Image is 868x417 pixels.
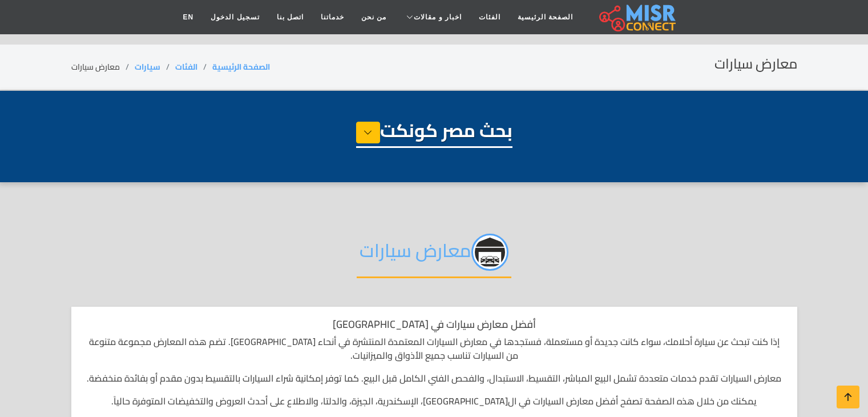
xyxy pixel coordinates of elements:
a: اتصل بنا [268,6,312,28]
a: الفئات [470,6,509,28]
a: من نحن [353,6,395,28]
h2: معارض سيارات [357,234,511,278]
h1: بحث مصر كونكت [356,119,512,148]
li: معارض سيارات [71,61,135,73]
a: سيارات [135,59,160,74]
a: خدماتنا [312,6,353,28]
a: الصفحة الرئيسية [509,6,582,28]
a: اخبار و مقالات [395,6,470,28]
img: main.misr_connect [599,3,676,31]
a: تسجيل الدخول [202,6,268,28]
a: الفئات [175,59,197,74]
img: u42mabnuvY3ZvW1bm4ip.png [471,234,508,271]
p: معارض السيارات تقدم خدمات متعددة تشمل البيع المباشر، التقسيط، الاستبدال، والفحص الفني الكامل قبل ... [83,371,786,385]
h1: أفضل معارض سيارات في [GEOGRAPHIC_DATA] [83,318,786,331]
p: يمكنك من خلال هذه الصفحة تصفح أفضل معارض السيارات في ال[GEOGRAPHIC_DATA]، الإسكندرية، الجيزة، وال... [83,394,786,408]
span: اخبار و مقالات [414,12,462,22]
a: الصفحة الرئيسية [212,59,270,74]
h2: معارض سيارات [714,56,797,73]
p: إذا كنت تبحث عن سيارة أحلامك، سواء كانت جديدة أو مستعملة، فستجدها في معارض السيارات المعتمدة المن... [83,335,786,362]
a: EN [175,6,203,28]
